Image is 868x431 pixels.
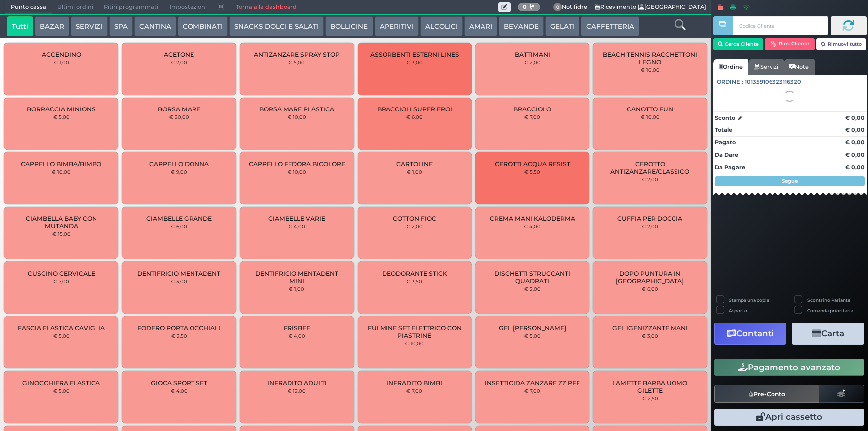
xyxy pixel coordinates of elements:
[729,297,769,303] label: Stampa una copia
[641,114,660,120] small: € 10,00
[5,0,52,14] span: Punto cassa
[745,78,801,86] span: 101359106323116320
[617,215,682,222] span: CUFFIA PER DOCCIA
[53,333,70,339] small: € 5,00
[765,38,815,50] button: Rim. Cliente
[171,278,187,284] small: € 3,00
[229,16,324,36] button: SNACKS DOLCI E SALATI
[490,215,575,222] span: CREMA MANI KALODERMA
[12,215,110,230] span: CIAMBELLA BABY CON MUTANDA
[807,297,850,303] label: Scontrino Parlante
[406,59,423,65] small: € 3,00
[714,359,864,376] button: Pagamento avanzato
[248,270,346,285] span: DENTIFRICIO MENTADENT MINI
[729,307,747,314] label: Asporto
[714,409,864,426] button: Apri cassetto
[717,78,743,86] span: Ordine :
[254,51,340,58] span: ANTIZANZARE SPRAY STOP
[642,286,658,292] small: € 6,00
[171,59,187,65] small: € 2,00
[816,38,867,50] button: Rimuovi tutto
[109,16,133,36] button: SPA
[406,278,422,284] small: € 3,50
[524,388,540,394] small: € 7,00
[289,286,304,292] small: € 1,00
[386,379,442,387] span: INFRADITO BIMBI
[396,160,433,168] span: CARTOLINE
[845,164,865,171] strong: € 0,00
[715,151,738,158] strong: Da Dare
[601,270,699,285] span: DOPO PUNTURA IN [GEOGRAPHIC_DATA]
[733,16,828,35] input: Codice Cliente
[715,139,736,146] strong: Pagato
[28,270,95,277] span: CUSCINO CERVICALE
[406,114,423,120] small: € 6,00
[53,388,70,394] small: € 5,00
[642,176,658,182] small: € 2,00
[164,51,194,58] span: ACETONE
[149,160,209,168] span: CAPPELLO DONNA
[792,323,864,345] button: Carta
[137,324,220,332] span: FODERO PORTA OCCHIALI
[495,160,570,168] span: CEROTTI ACQUA RESIST
[715,126,732,133] strong: Totale
[845,126,865,133] strong: € 0,00
[499,324,566,332] span: GEL [PERSON_NAME]
[249,160,345,168] span: CAPPELLO FEDORA BICOLORE
[393,215,436,222] span: COTTON FIOC
[483,270,581,285] span: DISCHETTI STRUCCANTI QUADRATI
[464,16,497,36] button: AMARI
[230,0,302,14] a: Torna alla dashboard
[524,59,541,65] small: € 2,00
[288,114,306,120] small: € 10,00
[21,160,101,168] span: CAPPELLO BIMBA/BIMBO
[714,385,820,403] button: Pre-Conto
[641,67,660,73] small: € 10,00
[42,51,81,58] span: ACCENDINO
[52,231,71,237] small: € 15,00
[524,114,540,120] small: € 7,00
[27,106,96,113] span: BORRACCIA MINIONS
[137,270,220,277] span: DENTIFRICIO MENTADENT
[35,16,69,36] button: BAZAR
[53,278,69,284] small: € 7,00
[377,106,452,113] span: BRACCIOLI SUPER EROI
[523,3,527,10] b: 0
[601,160,699,175] span: CEROTTO ANTIZANZARE/CLASSICO
[267,379,327,387] span: INFRADITO ADULTI
[171,169,187,175] small: € 9,00
[171,333,187,339] small: € 2,50
[642,395,658,401] small: € 2,50
[288,388,306,394] small: € 12,00
[513,106,551,113] span: BRACCIOLO
[524,169,540,175] small: € 5,50
[164,0,212,14] span: Impostazioni
[642,333,658,339] small: € 3,00
[171,223,187,229] small: € 6,00
[784,59,814,75] a: Note
[845,114,865,121] strong: € 0,00
[485,379,580,387] span: INSETTICIDA ZANZARE ZZ PFF
[612,324,688,332] span: GEL IGENIZZANTE MANI
[524,223,541,229] small: € 4,00
[22,379,100,387] span: GINOCCHIERA ELASTICA
[601,51,699,66] span: BEACH TENNIS RACCHETTONI LEGNO
[845,139,865,146] strong: € 0,00
[370,51,459,58] span: ASSORBENTI ESTERNI LINES
[171,388,188,394] small: € 4,00
[713,59,748,75] a: Ordine
[284,324,310,332] span: FRISBEE
[627,106,673,113] span: CANOTTO FUN
[405,340,424,346] small: € 10,00
[366,324,463,339] span: FULMINE SET ELETTRICO CON PIASTRINE
[515,51,550,58] span: BATTIMANI
[807,307,853,314] label: Comanda prioritaria
[289,59,305,65] small: € 5,00
[325,16,373,36] button: BOLLICINE
[382,270,447,277] span: DEODORANTE STICK
[7,16,33,36] button: Tutti
[499,16,544,36] button: BEVANDE
[748,59,784,75] a: Servizi
[158,106,200,113] span: BORSA MARE
[268,215,325,222] span: CIAMBELLE VARIE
